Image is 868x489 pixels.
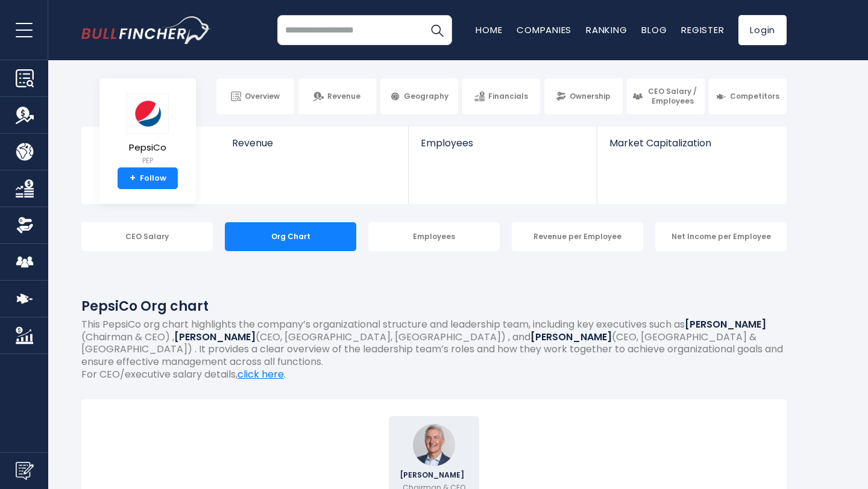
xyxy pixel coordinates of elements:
img: Ramon Laguarta [413,424,455,466]
span: Overview [245,92,280,101]
p: This PepsiCo org chart highlights the company’s organizational structure and leadership team, inc... [81,319,787,369]
a: Revenue [220,126,409,169]
span: PepsiCo [127,143,169,153]
a: Market Capitalization [597,126,785,169]
a: Go to homepage [81,16,211,44]
a: Companies [517,23,571,36]
a: +Follow [118,167,178,189]
b: [PERSON_NAME] [174,330,256,344]
span: [PERSON_NAME] [400,472,468,479]
a: Register [681,23,724,36]
img: Ownership [16,216,34,234]
a: Competitors [709,78,787,114]
a: Employees [409,126,596,169]
button: Search [422,15,452,45]
span: Ownership [570,92,611,101]
a: PepsiCo PEP [126,93,169,168]
a: Login [738,15,787,45]
span: CEO Salary / Employees [646,87,699,105]
div: Org Chart [225,222,356,251]
a: Blog [641,23,667,36]
span: Revenue [232,137,397,149]
a: Home [476,23,502,36]
span: Financials [488,92,528,101]
a: CEO Salary / Employees [627,78,705,114]
a: Ownership [544,78,622,114]
a: click here [237,367,284,381]
div: Employees [368,222,500,251]
strong: + [130,173,136,184]
b: [PERSON_NAME] [530,330,612,344]
b: [PERSON_NAME] [685,317,766,331]
div: Net Income per Employee [655,222,787,251]
a: Financials [462,78,540,114]
p: For CEO/executive salary details, . [81,369,787,381]
a: Overview [216,78,294,114]
small: PEP [127,155,169,166]
a: Ranking [586,23,627,36]
a: Geography [380,78,458,114]
div: CEO Salary [81,222,213,251]
span: Geography [404,92,448,101]
span: Competitors [730,92,779,101]
span: Market Capitalization [609,137,773,149]
a: Revenue [298,78,376,114]
div: Revenue per Employee [512,222,643,251]
span: Revenue [327,92,360,101]
img: bullfincher logo [81,16,211,44]
span: Employees [421,137,584,149]
h1: PepsiCo Org chart [81,296,787,316]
